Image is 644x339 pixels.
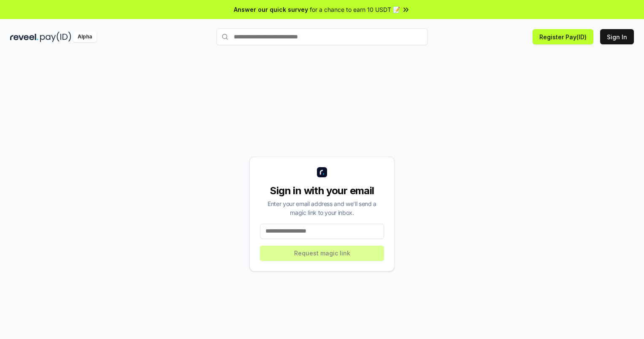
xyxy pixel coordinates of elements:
img: reveel_dark [10,32,38,42]
span: Answer our quick survey [234,5,308,14]
div: Alpha [73,32,97,42]
div: Sign in with your email [260,184,384,198]
img: pay_id [40,32,71,42]
div: Enter your email address and we’ll send a magic link to your inbox. [260,199,384,217]
button: Register Pay(ID) [533,29,593,44]
button: Sign In [600,29,634,44]
span: for a chance to earn 10 USDT 📝 [310,5,400,14]
img: logo_small [317,167,327,177]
